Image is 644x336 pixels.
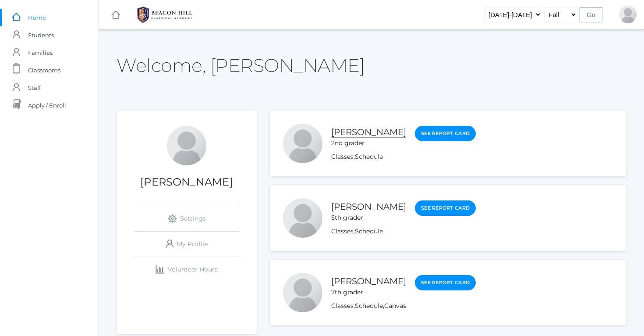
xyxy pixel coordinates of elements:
[384,302,406,310] a: Canvas
[117,55,364,75] h2: Welcome, [PERSON_NAME]
[415,275,476,290] a: See Report Card
[28,44,53,61] span: Families
[117,176,257,188] h1: [PERSON_NAME]
[331,301,476,311] div: , ,
[28,26,54,44] span: Students
[28,79,41,97] span: Staff
[331,127,406,138] a: [PERSON_NAME]
[331,201,406,212] a: [PERSON_NAME]
[283,273,322,312] div: Judah Henry
[28,97,66,114] span: Apply / Enroll
[355,302,383,310] a: Schedule
[28,9,46,26] span: Home
[331,276,406,286] a: [PERSON_NAME]
[331,139,406,148] div: 2nd grader
[355,227,383,235] a: Schedule
[580,7,602,22] input: Go
[331,152,476,161] div: ,
[331,227,476,236] div: ,
[331,227,354,235] a: Classes
[132,4,198,26] img: BHCALogos-05-308ed15e86a5a0abce9b8dd61676a3503ac9727e845dece92d48e8588c001991.png
[415,200,476,216] a: See Report Card
[331,288,406,297] div: 7th grader
[28,61,60,79] span: Classrooms
[331,213,406,222] div: 5th grader
[167,126,206,165] div: Nicole Henry
[331,153,354,161] a: Classes
[134,232,239,257] a: My Profile
[415,126,476,141] a: See Report Card
[134,206,239,231] a: Settings
[283,124,322,163] div: Kaila Henry
[283,198,322,238] div: Eli Henry
[355,153,383,161] a: Schedule
[619,6,637,23] div: Nicole Henry
[331,302,354,310] a: Classes
[134,257,239,282] a: Volunteer Hours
